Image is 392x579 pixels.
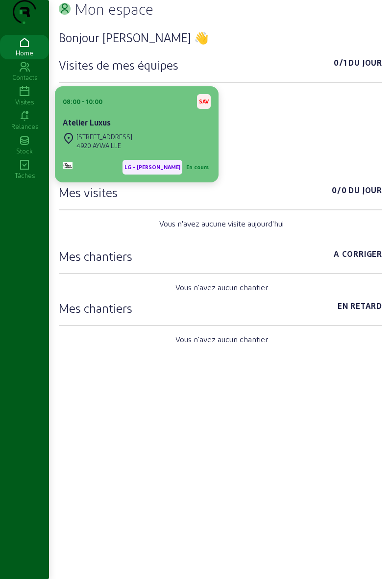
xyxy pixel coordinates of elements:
span: 0/1 [334,57,346,73]
h3: Mes chantiers [59,248,132,264]
span: En cours [186,164,209,171]
span: Du jour [348,57,382,73]
h3: Mes visites [59,184,118,200]
h3: Visites de mes équipes [59,57,178,73]
div: [STREET_ADDRESS] [76,132,132,141]
span: Du jour [348,184,382,200]
div: 08:00 - 10:00 [63,97,102,106]
span: En retard [338,300,382,316]
span: LG - [PERSON_NAME] [124,164,180,171]
span: 0/0 [332,184,346,200]
span: Vous n'avez aucun chantier [175,281,268,293]
h3: Mes chantiers [59,300,132,316]
span: A corriger [334,248,382,264]
h3: Bonjour [PERSON_NAME] 👋 [59,29,382,45]
div: 4920 AYWAILLE [76,141,132,150]
span: SAV [199,98,209,105]
span: Vous n'avez aucune visite aujourd'hui [159,218,284,229]
img: Monitoring et Maintenance [63,162,73,169]
span: Vous n'avez aucun chantier [175,333,268,345]
cam-card-title: Atelier Luxus [63,118,111,127]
